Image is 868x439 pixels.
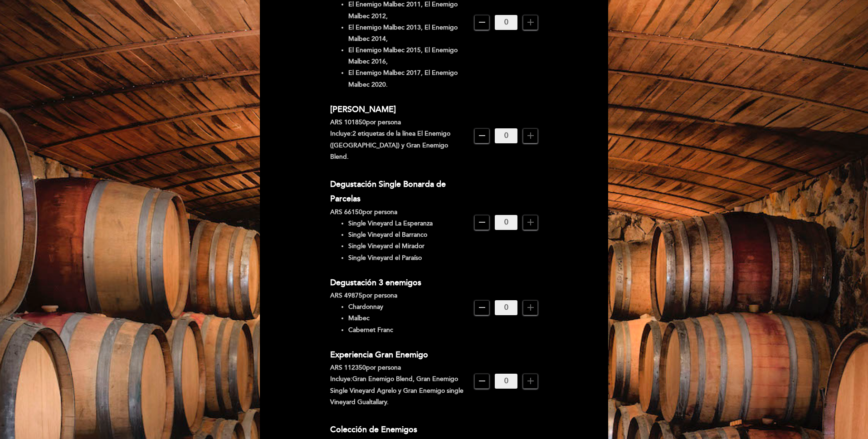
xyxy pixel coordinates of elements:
[348,252,468,263] li: Single Vineyard el Paraíso
[330,347,468,362] div: Experiencia Gran Enemigo
[330,375,352,383] strong: Incluye:
[525,217,536,228] i: add
[330,102,468,117] div: [PERSON_NAME]
[348,324,468,336] li: Cabernet Franc
[525,376,536,386] i: add
[348,44,468,67] li: El Enemigo Malbec 2015, El Enemigo Malbec 2016,
[366,364,401,371] span: por persona
[362,208,397,216] span: por persona
[330,206,468,218] div: ARS 66150
[362,292,397,299] span: por persona
[366,118,401,126] span: por persona
[330,290,468,301] div: ARS 49875
[477,376,488,386] i: remove
[330,177,468,206] div: Degustación Single Bonarda de Parcelas
[330,130,352,137] strong: Incluye:
[330,128,468,162] p: 2 etiquetas de la línea El Enemigo ([GEOGRAPHIC_DATA]) y Gran Enemigo Blend.
[348,218,468,229] li: Single Vineyard La Esperanza
[330,373,468,408] p: Gran Enemigo Blend, Gran Enemigo Single Vineyard Agrelo y Gran Enemigo single Vineyard Gualtallary.
[477,302,488,313] i: remove
[330,275,468,290] div: Degustación 3 enemigos
[330,422,468,437] div: Colección de Enemigos
[330,117,468,128] div: ARS 101850
[330,362,468,373] div: ARS 112350
[348,229,468,240] li: Single Vineyard el Barranco
[525,17,536,28] i: add
[348,240,468,252] li: Single Vineyard el Mirador
[348,301,468,312] li: Chardonnay
[477,130,488,141] i: remove
[477,17,488,28] i: remove
[348,67,468,90] li: El Enemigo Malbec 2017, El Enemigo Malbec 2020.
[525,130,536,141] i: add
[477,217,488,228] i: remove
[348,312,468,324] li: Malbec
[525,302,536,313] i: add
[348,22,468,44] li: El Enemigo Malbec 2013, El Enemigo Malbec 2014,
